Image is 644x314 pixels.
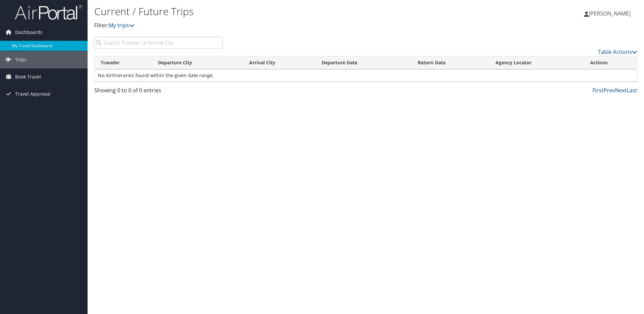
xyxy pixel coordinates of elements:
[95,56,152,69] th: Traveler: activate to sort column ascending
[15,86,51,102] span: Travel Approval
[108,22,134,29] a: My trips
[94,4,456,19] h1: Current / Future Trips
[592,87,604,94] a: First
[152,56,243,69] th: Departure City: activate to sort column ascending
[95,69,637,82] td: No Airtineraries found within the given date range.
[604,87,615,94] a: Prev
[584,56,637,69] th: Actions
[598,48,637,56] a: Table Actions
[243,56,316,69] th: Arrival City: activate to sort column ascending
[15,51,27,68] span: Trips
[94,86,223,98] div: Showing 0 to 0 of 0 entries
[15,24,42,41] span: Dashboards
[15,68,41,85] span: Book Travel
[627,87,637,94] a: Last
[94,37,223,49] input: Search Traveler or Arrival City
[489,56,584,69] th: Agency Locator: activate to sort column ascending
[584,3,637,24] a: [PERSON_NAME]
[615,87,627,94] a: Next
[316,56,411,69] th: Departure Date: activate to sort column descending
[94,21,456,30] p: Filter:
[15,4,82,20] img: airportal-logo.png
[589,10,631,17] span: [PERSON_NAME]
[412,56,489,69] th: Return Date: activate to sort column ascending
